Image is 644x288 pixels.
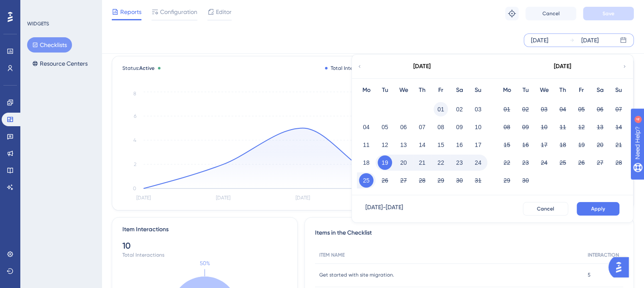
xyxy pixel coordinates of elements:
button: 08 [434,120,448,134]
button: 07 [415,120,429,134]
div: Tu [516,85,535,95]
button: 18 [556,138,570,152]
tspan: 2 [134,161,136,167]
button: Resource Centers [27,56,93,71]
span: Reports [120,7,141,17]
button: 04 [359,120,373,134]
button: 06 [593,102,607,116]
button: 30 [518,173,533,188]
tspan: [DATE] [136,195,151,201]
button: 17 [471,138,485,152]
span: Editor [216,7,232,17]
span: Apply [591,205,605,212]
button: 09 [518,120,533,134]
div: 4 [59,4,61,11]
button: 12 [378,138,392,152]
button: 16 [518,138,533,152]
button: 13 [396,138,411,152]
button: 15 [500,138,514,152]
span: Cancel [542,10,560,17]
span: Get started with site migration. [319,271,394,278]
tspan: [DATE] [216,195,230,201]
button: 28 [415,173,429,188]
button: 30 [452,173,467,188]
div: Sa [591,85,609,95]
button: 07 [611,102,626,116]
div: [DATE] [413,61,431,72]
button: 24 [471,155,485,170]
text: 50% [200,260,210,266]
button: 14 [611,120,626,134]
span: Save [603,10,614,17]
span: Items in the Checklist [315,228,372,240]
button: 11 [359,138,373,152]
span: INTERACTION [588,252,619,258]
button: Cancel [525,7,576,20]
span: Active [139,65,155,71]
iframe: UserGuiding AI Assistant Launcher [608,255,634,280]
tspan: [DATE] [296,195,310,201]
div: Th [553,85,572,95]
div: [DATE] [531,35,548,45]
button: Save [583,7,634,20]
button: 10 [537,120,551,134]
button: 17 [537,138,551,152]
div: Tu [376,85,394,95]
button: 23 [452,155,467,170]
div: Sa [450,85,469,95]
div: 10 [122,240,287,252]
button: 27 [396,173,411,188]
button: 14 [415,138,429,152]
button: 26 [574,155,589,170]
button: 26 [378,173,392,188]
button: 28 [611,155,626,170]
div: Mo [498,85,516,95]
div: Mo [357,85,376,95]
button: 22 [500,155,514,170]
button: 24 [537,155,551,170]
button: 03 [471,102,485,116]
button: 01 [500,102,514,116]
button: 19 [378,155,392,170]
tspan: 0 [133,186,136,191]
button: 02 [452,102,467,116]
button: Apply [577,202,619,216]
button: 31 [471,173,485,188]
div: Su [469,85,487,95]
button: 20 [593,138,607,152]
span: Need Help? [20,2,53,12]
button: 13 [593,120,607,134]
button: 29 [434,173,448,188]
button: 19 [574,138,589,152]
button: 06 [396,120,411,134]
button: 10 [471,120,485,134]
button: 15 [434,138,448,152]
button: 12 [574,120,589,134]
button: 03 [537,102,551,116]
button: 04 [556,102,570,116]
button: 09 [452,120,467,134]
button: Checklists [27,37,72,53]
button: 11 [556,120,570,134]
tspan: 4 [133,137,136,143]
div: Item Interactions [122,224,169,235]
button: 05 [378,120,392,134]
div: Su [609,85,628,95]
tspan: 6 [134,113,136,119]
button: Cancel [523,202,568,216]
button: 01 [434,102,448,116]
button: 05 [574,102,589,116]
button: 02 [518,102,533,116]
button: 16 [452,138,467,152]
div: WIDGETS [27,20,49,27]
span: 5 [588,271,591,278]
div: We [394,85,413,95]
div: [DATE] - [DATE] [365,202,403,216]
div: Th [413,85,431,95]
button: 08 [500,120,514,134]
button: 18 [359,155,373,170]
div: [DATE] [554,61,571,72]
button: 20 [396,155,411,170]
div: [DATE] [581,35,599,45]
